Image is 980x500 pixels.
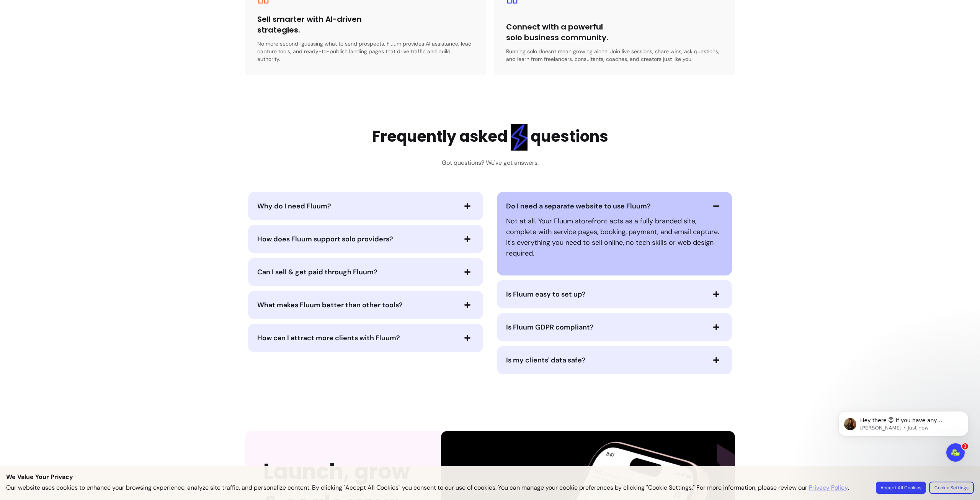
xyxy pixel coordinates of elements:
[442,158,539,167] h3: Got questions? We've got answers.
[257,14,366,35] h3: Sell smarter with AI-driven strategies.
[257,331,474,344] button: How can I attract more clients with Fluum?
[506,356,586,365] span: Is my clients' data safe?
[372,124,608,151] h2: Frequently asked questions
[257,267,377,277] span: Can I sell & get paid through Fluum?
[6,472,974,482] p: We Value Your Privacy
[827,395,980,479] iframe: Intercom notifications message
[809,483,848,492] a: Privacy Policy
[506,321,723,334] button: Is Fluum GDPR compliant?
[506,354,723,367] button: Is my clients' data safe?
[257,200,474,213] button: Why do I need Fluum?
[257,233,474,246] button: How does Fluum support solo providers?
[962,443,968,449] span: 1
[511,124,528,151] img: flashlight Blue
[257,266,474,279] button: Can I sell & get paid through Fluum?
[6,483,849,492] p: Our website uses cookies to enhance your browsing experience, analyze site traffic, and personali...
[946,443,965,462] iframe: Intercom live chat
[506,202,651,211] span: Do I need a separate website to use Fluum?
[257,40,474,63] p: No more second-guessing what to send prospects. Fluum provides AI assistance, lead capture tools,...
[257,202,331,211] span: Why do I need Fluum?
[506,216,723,259] p: Not at all. Your Fluum storefront acts as a fully branded site, complete with service pages, book...
[506,213,723,262] div: Do I need a separate website to use Fluum?
[506,48,723,63] p: Running solo doesn't mean growing alone. Join live sessions, share wins, ask questions, and learn...
[257,234,393,244] span: How does Fluum support solo providers?
[506,200,723,213] button: Do I need a separate website to use Fluum?
[257,333,400,343] span: How can I attract more clients with Fluum?
[257,300,403,310] span: What makes Fluum better than other tools?
[876,482,926,494] button: Accept All Cookies
[506,288,723,301] button: Is Fluum easy to set up?
[506,323,594,332] span: Is Fluum GDPR compliant?
[506,21,614,43] h3: Connect with a powerful solo business community.
[257,298,474,311] button: What makes Fluum better than other tools?
[929,482,974,494] button: Cookie Settings
[506,290,586,299] span: Is Fluum easy to set up?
